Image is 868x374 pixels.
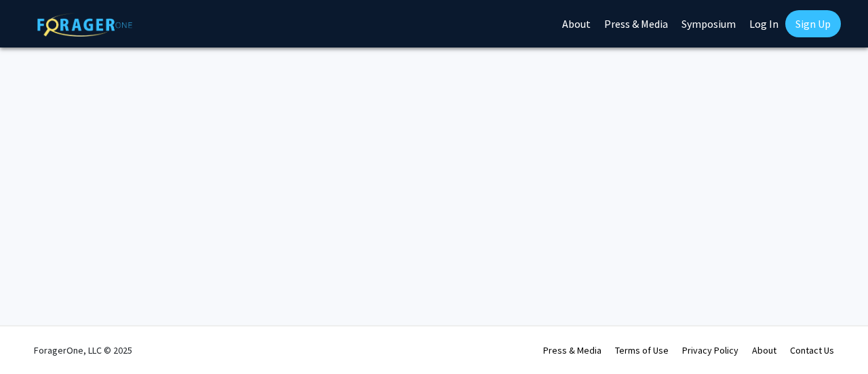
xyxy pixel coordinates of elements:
a: Terms of Use [615,344,669,356]
img: ForagerOne Logo [37,13,132,37]
a: Sign Up [785,10,841,37]
a: Contact Us [790,344,834,356]
div: ForagerOne, LLC © 2025 [34,326,132,374]
a: Privacy Policy [682,344,738,356]
a: About [752,344,776,356]
a: Press & Media [543,344,601,356]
